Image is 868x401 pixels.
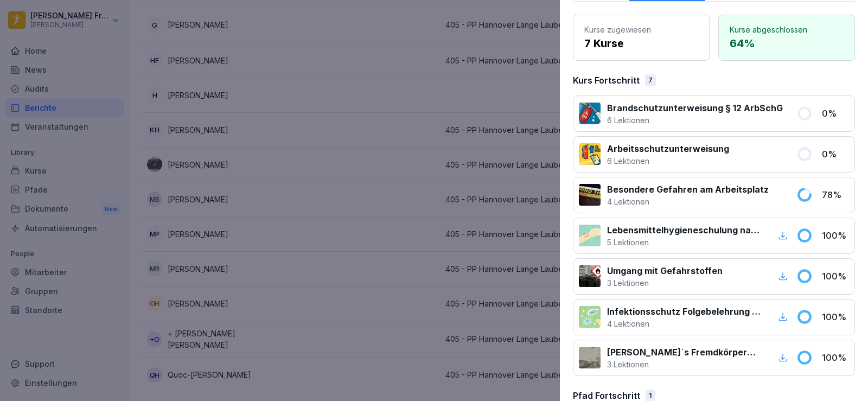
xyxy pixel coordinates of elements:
p: 6 Lektionen [607,114,783,126]
p: 4 Lektionen [607,196,769,207]
p: 100 % [822,270,849,283]
p: 100 % [822,229,849,242]
p: 4 Lektionen [607,318,763,329]
p: 100 % [822,351,849,364]
p: Infektionsschutz Folgebelehrung (nach §43 IfSG) [607,305,763,318]
p: 64 % [730,35,844,52]
p: Besondere Gefahren am Arbeitsplatz [607,183,769,196]
p: 0 % [822,107,849,120]
p: Brandschutzunterweisung § 12 ArbSchG [607,101,783,114]
p: 3 Lektionen [607,359,763,370]
p: 3 Lektionen [607,277,723,289]
p: Umgang mit Gefahrstoffen [607,264,723,277]
p: Kurse abgeschlossen [730,24,844,35]
p: 5 Lektionen [607,237,763,248]
p: Kurs Fortschritt [573,74,640,87]
p: [PERSON_NAME]`s Fremdkörpermanagement [607,346,763,359]
p: 7 Kurse [584,35,698,52]
p: 0 % [822,148,849,161]
p: 78 % [822,188,849,201]
p: 100 % [822,310,849,323]
p: Kurse zugewiesen [584,24,698,35]
p: 6 Lektionen [607,155,729,167]
div: 7 [645,74,656,86]
p: Lebensmittelhygieneschulung nach EU-Verordnung (EG) Nr. 852 / 2004 [607,224,763,237]
p: Arbeitsschutzunterweisung [607,142,729,155]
